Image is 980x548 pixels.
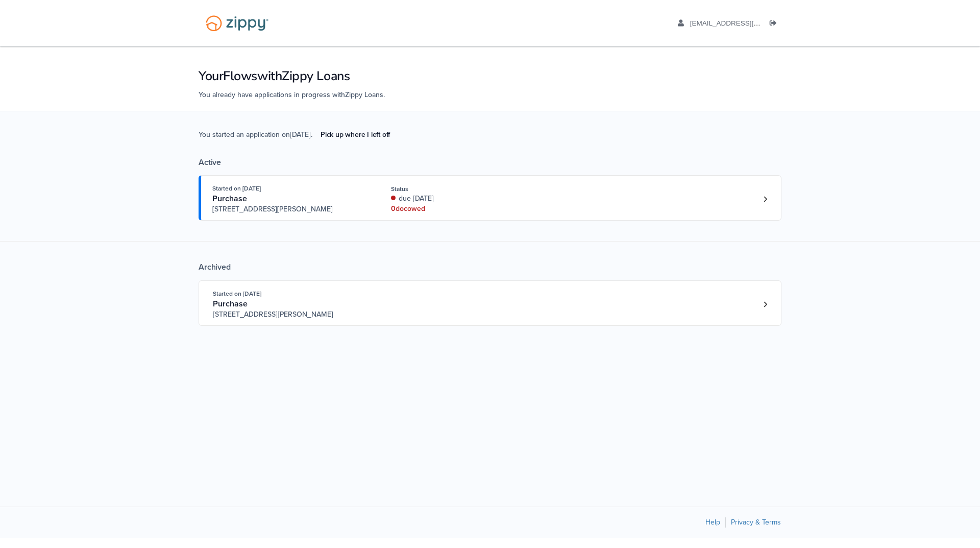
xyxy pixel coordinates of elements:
[199,129,398,157] span: You started an application on [DATE] .
[731,518,781,527] a: Privacy & Terms
[213,299,248,309] span: Purchase
[212,185,261,192] span: Started on [DATE]
[770,19,781,30] a: Log out
[312,126,398,143] a: Pick up where I left off
[678,19,807,30] a: edit profile
[757,192,773,207] a: Loan number 4228033
[199,10,275,36] img: Logo
[391,194,527,204] div: due [DATE]
[212,194,247,204] span: Purchase
[212,204,368,215] span: [STREET_ADDRESS][PERSON_NAME]
[199,175,781,221] a: Open loan 4228033
[199,262,781,272] div: Archived
[391,204,527,214] div: 0 doc owed
[199,157,781,168] div: Active
[213,290,261,297] span: Started on [DATE]
[757,297,773,312] a: Loan number 3802615
[391,184,527,194] div: Status
[705,518,720,527] a: Help
[199,280,781,326] a: Open loan 3802615
[199,90,385,99] span: You already have applications in progress with Zippy Loans .
[213,309,369,320] span: [STREET_ADDRESS][PERSON_NAME]
[690,19,807,27] span: aaboley88@icloud.com
[199,67,781,85] h1: Your Flows with Zippy Loans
